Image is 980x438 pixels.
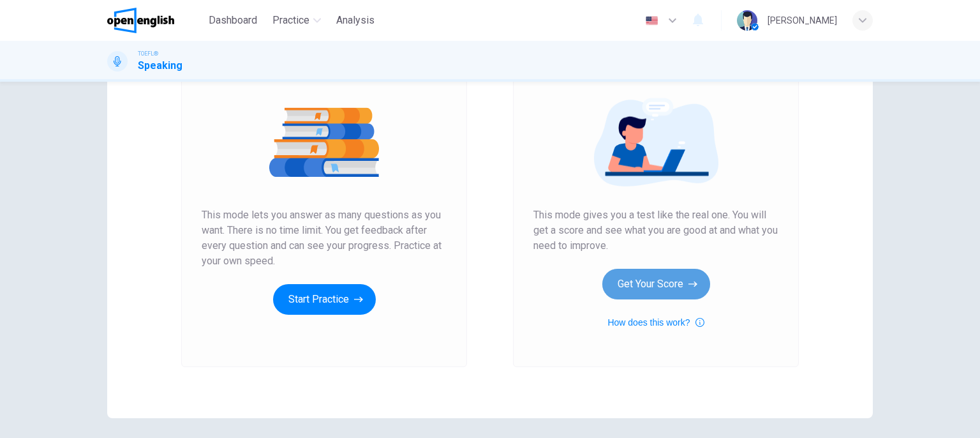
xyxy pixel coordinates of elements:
[107,8,174,33] img: OpenEnglish logo
[267,9,326,32] button: Practice
[107,8,204,33] a: OpenEnglish logo
[272,13,309,28] span: Practice
[602,269,710,299] button: Get Your Score
[138,49,158,58] span: TOEFL®
[209,13,257,28] span: Dashboard
[138,58,182,73] h1: Speaking
[533,208,778,253] span: This mode gives you a test like the real one. You will get a score and see what you are good at a...
[644,16,660,26] img: en
[607,315,704,330] button: How does this work?
[273,284,376,315] button: Start Practice
[768,13,837,28] div: [PERSON_NAME]
[336,13,375,28] span: Analysis
[204,9,262,32] button: Dashboard
[737,10,757,31] img: Profile picture
[331,9,380,32] button: Analysis
[202,208,447,269] span: This mode lets you answer as many questions as you want. There is no time limit. You get feedback...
